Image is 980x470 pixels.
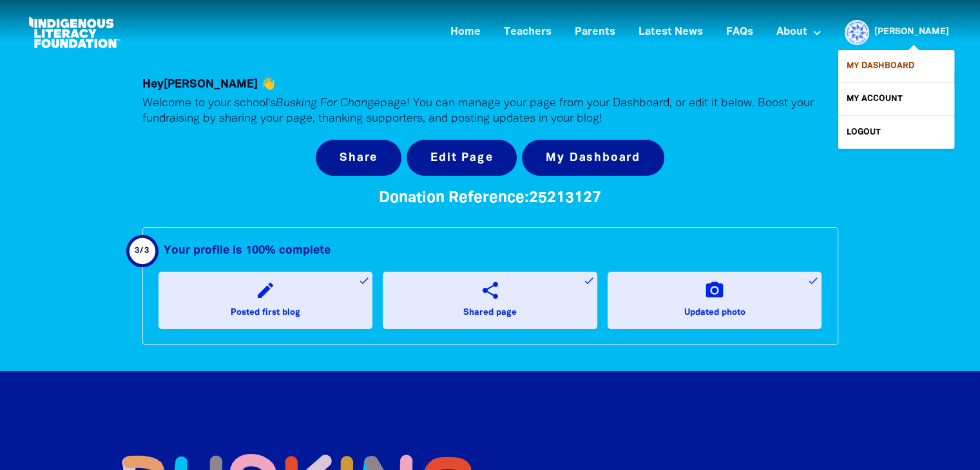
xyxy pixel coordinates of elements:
[807,275,819,287] i: done
[142,96,838,127] p: Welcome to your school's page! You can manage your page from your Dashboard, or edit it below. Bo...
[838,50,954,82] a: My Dashboard
[874,28,949,37] a: [PERSON_NAME]
[522,140,664,176] a: My Dashboard
[358,275,370,287] i: done
[407,140,517,176] button: Edit Page
[479,280,500,301] i: share
[496,22,559,43] a: Teachers
[383,272,597,328] a: shareShared pagedone
[838,83,954,115] a: My Account
[704,280,725,301] i: camera_alt
[135,247,140,254] span: 3
[159,272,373,328] a: editPosted first blogdone
[769,22,829,43] a: About
[838,116,954,148] a: Logout
[608,272,822,328] a: camera_altUpdated photodone
[583,275,595,287] i: done
[463,305,517,321] span: Shared page
[276,98,380,109] em: Busking For Change
[231,305,300,321] span: Posted first blog
[443,22,488,43] a: Home
[718,22,761,43] a: FAQs
[164,245,331,256] strong: Your profile is 100% complete
[684,305,745,321] span: Updated photo
[567,22,623,43] a: Parents
[631,22,711,43] a: Latest News
[379,191,601,205] span: Donation Reference: 25213127
[316,140,401,176] button: Share
[135,243,149,259] div: / 3
[255,280,276,301] i: edit
[142,79,275,89] span: Hey [PERSON_NAME] 👋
